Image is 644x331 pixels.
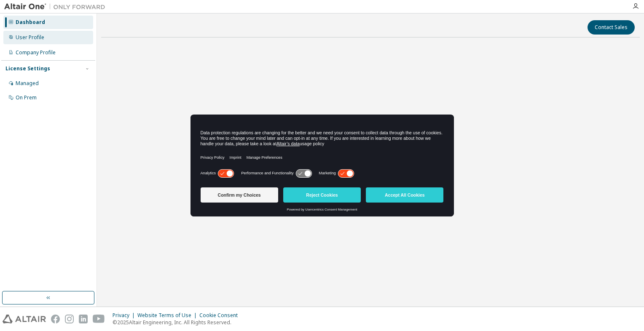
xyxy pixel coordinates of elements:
[65,315,74,323] img: instagram.svg
[113,319,243,326] p: © 2025 Altair Engineering, Inc. All Rights Reserved.
[3,315,46,323] img: altair_logo.svg
[16,80,39,87] div: Managed
[588,20,635,35] button: Contact Sales
[16,19,45,26] div: Dashboard
[4,3,110,11] img: Altair One
[16,94,37,101] div: On Prem
[16,49,56,56] div: Company Profile
[5,65,50,72] div: License Settings
[199,312,243,319] div: Cookie Consent
[79,315,88,323] img: linkedin.svg
[16,34,44,41] div: User Profile
[137,312,199,319] div: Website Terms of Use
[93,315,105,323] img: youtube.svg
[113,312,137,319] div: Privacy
[51,315,60,323] img: facebook.svg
